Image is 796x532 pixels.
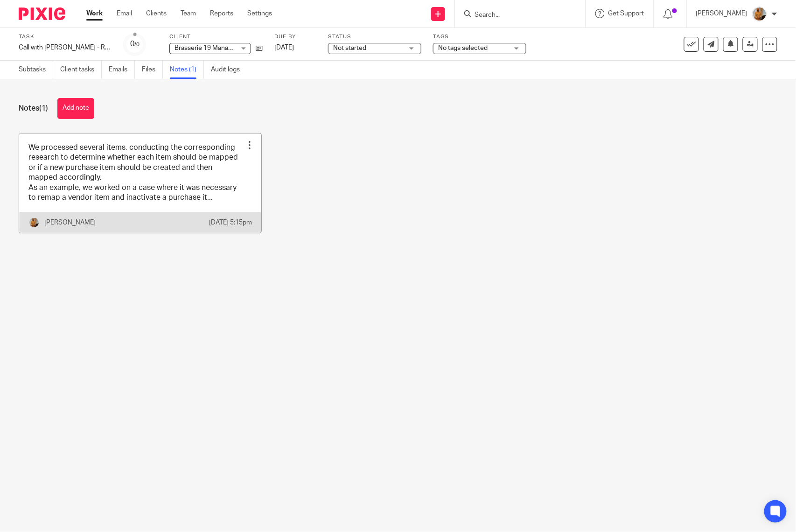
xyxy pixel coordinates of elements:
label: Status [328,33,421,41]
a: Files [142,61,163,79]
a: Emails [109,61,135,79]
img: 1234.JPG [28,217,40,228]
label: Task [19,33,112,41]
div: Call with [PERSON_NAME] - Reviewing Missing Items [19,43,112,52]
span: Get Support [608,10,644,17]
img: Pixie [19,7,65,20]
a: Audit logs [211,61,247,79]
input: Search [474,11,558,20]
div: Call with Santiago - Reviewing Missing Items [19,43,112,52]
h1: Notes [19,104,48,113]
label: Due by [274,33,316,41]
a: Reports [210,9,233,18]
a: Subtasks [19,61,53,79]
img: 1234.JPG [752,7,767,21]
label: Tags [433,33,526,41]
a: Email [117,9,132,18]
a: Notes (1) [170,61,204,79]
p: [PERSON_NAME] [44,218,96,227]
div: 0 [130,39,140,49]
label: Client [169,33,263,41]
p: [DATE] 5:15pm [209,218,252,227]
span: Not started [333,45,366,51]
span: (1) [39,105,48,112]
a: Team [181,9,196,18]
small: /0 [134,42,140,47]
a: Client tasks [60,61,102,79]
a: Settings [247,9,272,18]
span: No tags selected [438,45,488,51]
a: Clients [146,9,167,18]
p: [PERSON_NAME] [696,9,747,18]
span: [DATE] [274,44,294,51]
a: Work [86,9,103,18]
button: Add note [57,98,94,119]
span: Brasserie 19 Management ([PERSON_NAME] Concepts LLC) [175,45,351,51]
